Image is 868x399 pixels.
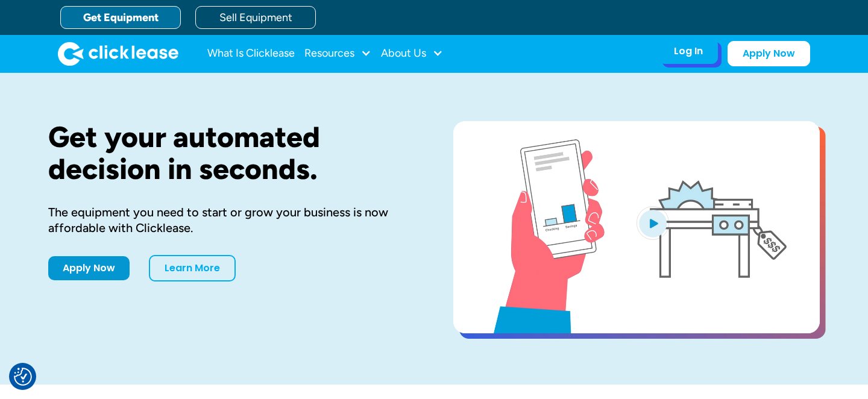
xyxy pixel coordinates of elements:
[58,42,178,66] img: Clicklease logo
[48,256,130,280] a: Apply Now
[48,204,415,236] div: The equipment you need to start or grow your business is now affordable with Clicklease.
[453,121,820,333] a: open lightbox
[58,42,178,66] a: home
[14,368,32,386] img: Revisit consent button
[207,42,295,66] a: What Is Clicklease
[149,255,236,281] a: Learn More
[60,6,181,29] a: Get Equipment
[195,6,316,29] a: Sell Equipment
[48,121,415,185] h1: Get your automated decision in seconds.
[674,45,703,57] div: Log In
[14,368,32,386] button: Consent Preferences
[728,41,810,66] a: Apply Now
[381,42,443,66] div: About Us
[637,206,669,240] img: Blue play button logo on a light blue circular background
[304,42,371,66] div: Resources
